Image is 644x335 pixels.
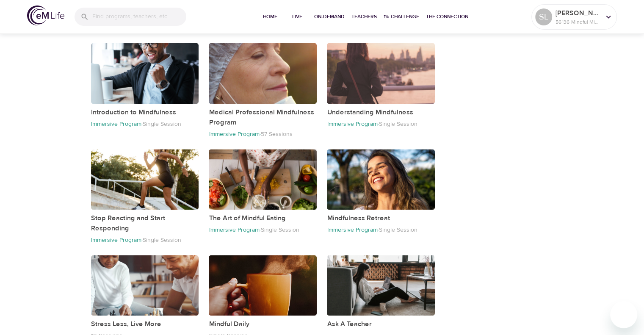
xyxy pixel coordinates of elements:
span: Home [260,12,280,21]
p: Single Session [143,236,181,244]
iframe: Button to launch messaging window [610,301,637,328]
p: Understanding Mindfulness [327,107,435,117]
p: 57 Sessions [260,130,292,138]
p: Immersive Program · [91,120,143,128]
p: Mindfulness Retreat [327,213,435,223]
p: Single Session [379,226,417,234]
p: Stop Reacting and Start Responding [91,213,199,233]
span: Teachers [351,12,377,21]
p: Medical Professional Mindfulness Program [209,107,317,127]
p: [PERSON_NAME] [556,8,600,18]
p: 56136 Mindful Minutes [556,18,600,26]
p: Mindful Daily [209,319,317,329]
span: On-Demand [314,12,345,21]
span: 1% Challenge [384,12,419,21]
div: SL [535,8,552,25]
p: Immersive Program · [209,226,260,234]
p: Immersive Program · [327,120,379,128]
span: Live [287,12,307,21]
img: logo [27,6,64,25]
p: Immersive Program · [327,226,379,234]
p: Single Session [379,120,417,128]
p: Stress Less, Live More [91,319,199,329]
p: Introduction to Mindfulness [91,107,199,117]
input: Find programs, teachers, etc... [92,8,186,26]
p: Immersive Program · [209,130,260,138]
p: Single Session [143,120,181,128]
p: The Art of Mindful Eating [209,213,317,223]
p: Single Session [260,226,299,234]
p: Ask A Teacher [327,319,435,329]
span: The Connection [426,12,468,21]
p: Immersive Program · [91,236,143,244]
